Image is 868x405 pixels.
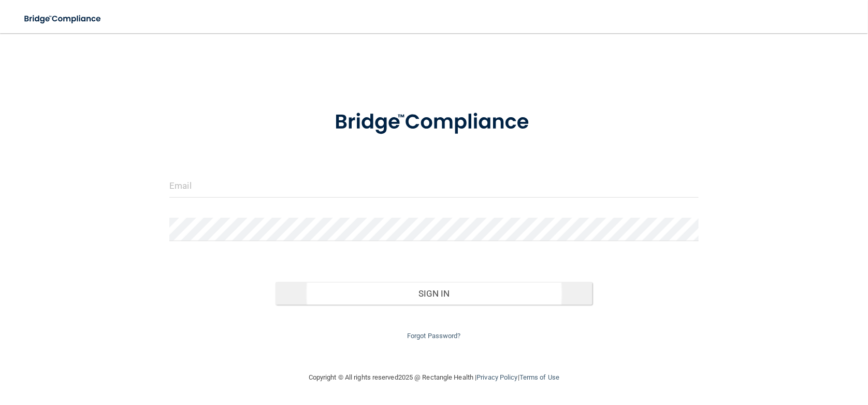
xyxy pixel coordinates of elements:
a: Privacy Policy [476,373,517,381]
iframe: Drift Widget Chat Controller [689,332,856,373]
a: Terms of Use [519,373,559,381]
img: bridge_compliance_login_screen.278c3ca4.svg [313,95,555,149]
div: Copyright © All rights reserved 2025 @ Rectangle Health | | [245,361,623,394]
img: bridge_compliance_login_screen.278c3ca4.svg [16,8,111,30]
input: Email [169,174,698,198]
a: Forgot Password? [407,332,461,340]
button: Sign In [276,282,593,305]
